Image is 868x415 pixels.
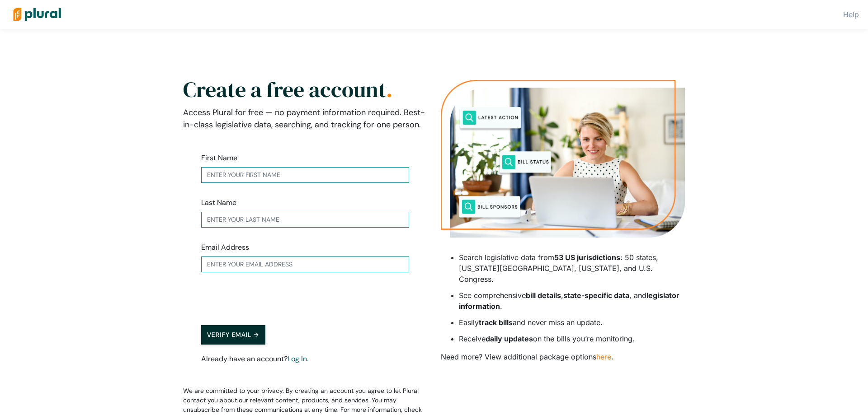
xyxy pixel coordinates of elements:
[201,153,237,163] label: First Name
[441,80,685,238] img: Person searching on their laptop for public policy information with search words of latest action...
[183,107,427,131] p: Access Plural for free — no payment information required. Best-in-class legislative data, searchi...
[201,354,409,364] p: Already have an account?
[479,318,513,327] strong: track bills
[486,334,533,343] strong: daily updates
[459,333,685,344] li: Receive on the bills you’re monitoring.
[563,291,629,300] strong: state-specific data
[554,253,620,262] strong: 53 US jurisdictions
[843,10,859,19] a: Help
[201,197,236,208] label: Last Name
[201,242,249,253] label: Email Address
[441,351,685,362] p: Need more? View additional package options .
[201,325,265,345] button: Verify Email →
[459,290,685,312] li: See comprehensive , , and .
[459,291,679,311] strong: legislator information
[596,352,611,361] a: here
[288,354,308,364] a: Log In.
[201,256,409,272] input: Enter your email address
[459,252,685,284] li: Search legislative data from : 50 states, [US_STATE][GEOGRAPHIC_DATA], [US_STATE], and U.S. Congr...
[526,291,561,300] strong: bill details
[183,81,427,98] h2: Create a free account
[201,167,409,183] input: Enter your first name
[386,75,392,104] span: .
[201,212,409,228] input: Enter your last name
[459,317,685,328] li: Easily and never miss an update.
